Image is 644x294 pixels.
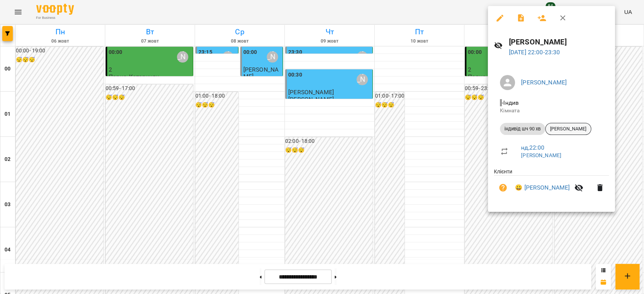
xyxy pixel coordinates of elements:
[546,126,591,132] span: [PERSON_NAME]
[515,183,570,192] a: 😀 [PERSON_NAME]
[500,99,520,106] span: - Індив
[521,152,561,158] a: [PERSON_NAME]
[545,123,591,135] div: [PERSON_NAME]
[500,107,603,115] p: Кімната
[521,144,544,151] a: нд , 22:00
[509,49,560,56] a: [DATE] 22:00-23:30
[509,36,609,48] h6: [PERSON_NAME]
[494,168,609,203] ul: Клієнти
[521,79,567,86] a: [PERSON_NAME]
[494,179,512,197] button: Візит ще не сплачено. Додати оплату?
[500,126,545,132] span: індивід шч 90 хв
